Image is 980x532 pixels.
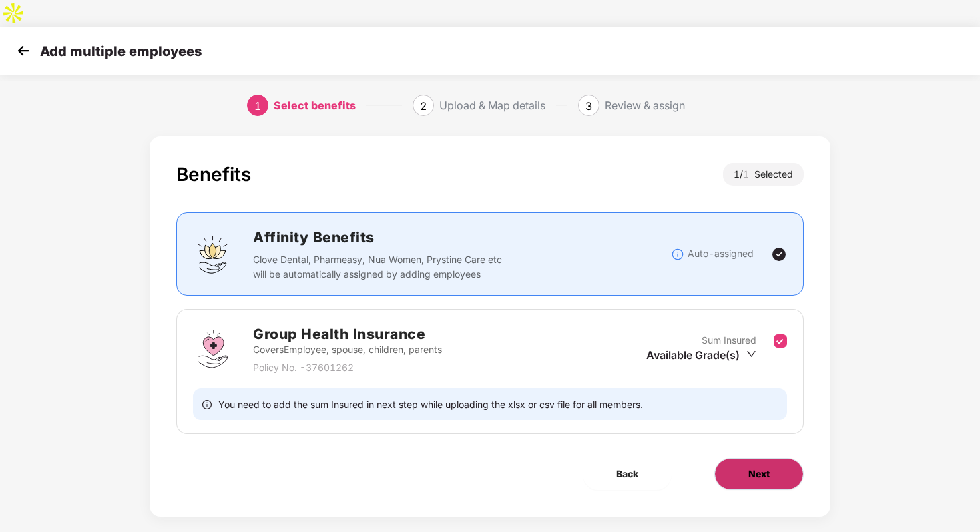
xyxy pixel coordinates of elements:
[671,248,684,261] img: svg+xml;base64,PHN2ZyBpZD0iSW5mb18tXzMyeDMyIiBkYXRhLW5hbWU9IkluZm8gLSAzMngzMiIgeG1sbnM9Imh0dHA6Ly...
[771,246,787,262] img: svg+xml;base64,PHN2ZyBpZD0iVGljay0yNHgyNCIgeG1sbnM9Imh0dHA6Ly93d3cudzMub3JnLzIwMDAvc3ZnIiB3aWR0aD...
[274,95,356,116] div: Select benefits
[616,467,638,481] span: Back
[714,458,804,490] button: Next
[40,43,202,59] p: Add multiple employees
[746,349,756,359] span: down
[743,168,754,180] span: 1
[748,467,770,481] span: Next
[254,99,261,113] span: 1
[253,226,670,248] h2: Affinity Benefits
[688,246,754,261] p: Auto-assigned
[13,41,33,61] img: svg+xml;base64,PHN2ZyB4bWxucz0iaHR0cDovL3d3dy53My5vcmcvMjAwMC9zdmciIHdpZHRoPSIzMCIgaGVpZ2h0PSIzMC...
[605,95,685,116] div: Review & assign
[439,95,545,116] div: Upload & Map details
[193,234,233,274] img: svg+xml;base64,PHN2ZyBpZD0iQWZmaW5pdHlfQmVuZWZpdHMiIGRhdGEtbmFtZT0iQWZmaW5pdHkgQmVuZWZpdHMiIHhtbG...
[253,252,503,282] p: Clove Dental, Pharmeasy, Nua Women, Prystine Care etc will be automatically assigned by adding em...
[202,398,212,411] span: info-circle
[646,348,756,362] div: Available Grade(s)
[723,163,804,186] div: 1 / Selected
[585,99,592,113] span: 3
[702,333,756,348] p: Sum Insured
[420,99,427,113] span: 2
[253,323,442,345] h2: Group Health Insurance
[583,458,672,490] button: Back
[176,163,251,186] div: Benefits
[193,329,233,369] img: svg+xml;base64,PHN2ZyBpZD0iR3JvdXBfSGVhbHRoX0luc3VyYW5jZSIgZGF0YS1uYW1lPSJHcm91cCBIZWFsdGggSW5zdX...
[253,342,442,357] p: Covers Employee, spouse, children, parents
[253,360,442,375] p: Policy No. - 37601262
[218,398,643,411] span: You need to add the sum Insured in next step while uploading the xlsx or csv file for all members.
